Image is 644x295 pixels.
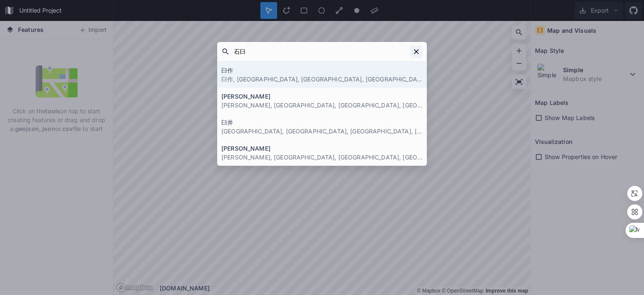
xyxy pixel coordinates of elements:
[221,153,423,162] p: [PERSON_NAME], [GEOGRAPHIC_DATA], [GEOGRAPHIC_DATA], [GEOGRAPHIC_DATA]
[221,144,423,153] h4: [PERSON_NAME]
[221,127,423,136] p: [GEOGRAPHIC_DATA], [GEOGRAPHIC_DATA], [GEOGRAPHIC_DATA], [GEOGRAPHIC_DATA]
[221,75,423,84] p: 臼作, [GEOGRAPHIC_DATA], [GEOGRAPHIC_DATA], [GEOGRAPHIC_DATA]
[230,44,410,59] input: Search placess...
[221,92,423,101] h4: [PERSON_NAME]
[221,118,423,127] h4: 臼井
[221,66,423,75] h4: 臼作
[221,101,423,110] p: [PERSON_NAME], [GEOGRAPHIC_DATA], [GEOGRAPHIC_DATA], [GEOGRAPHIC_DATA]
